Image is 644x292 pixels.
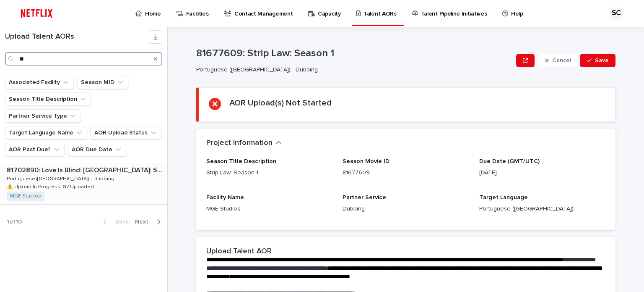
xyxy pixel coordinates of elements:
[538,54,578,67] button: Cancel
[610,7,623,20] div: SC
[5,92,91,106] button: Season Title Description
[5,126,87,139] button: Target Language Name
[206,247,272,256] h2: Upload Talent AOR
[196,66,509,74] p: Portuguese ([GEOGRAPHIC_DATA]) - Dubbing
[206,205,332,213] p: MGE Studios
[17,5,57,22] img: ifQbXi3ZQGMSEF7WDB7W
[96,218,132,226] button: Back
[132,218,167,226] button: Next
[5,76,74,89] button: Associated Facility
[68,143,126,156] button: AOR Due Date
[343,195,386,200] span: Partner Service
[5,109,81,123] button: Partner Service Type
[77,76,128,89] button: Season MID
[196,47,513,60] p: 81677609: Strip Law: Season 1
[229,98,332,108] h2: AOR Upload(s) Not Started
[552,58,571,63] span: Cancel
[343,158,390,164] span: Season Movie ID
[206,139,273,148] h2: Project Information
[479,205,605,213] p: Portuguese ([GEOGRAPHIC_DATA])
[343,168,469,177] p: 81677609
[343,205,469,213] p: Dubbing
[595,58,609,63] span: Save
[206,139,282,148] button: Project Information
[110,219,128,225] span: Back
[479,158,540,164] span: Due Date (GMT/UTC)
[135,219,153,225] span: Next
[10,193,41,199] a: MGE Studios
[5,52,162,66] input: Search
[479,168,605,177] p: [DATE]
[206,158,276,164] span: Season Title Description
[7,174,116,182] p: Portuguese ([GEOGRAPHIC_DATA]) - Dubbing
[206,168,332,177] p: Strip Law: Season 1
[5,143,65,156] button: AOR Past Due?
[580,54,615,67] button: Save
[7,165,166,174] p: 81702890: Love Is Blind: [GEOGRAPHIC_DATA]: Season 2
[206,195,244,200] span: Facility Name
[91,126,161,139] button: AOR Upload Status
[5,32,149,42] h1: Upload Talent AORs
[479,195,528,200] span: Target Language
[7,182,96,190] p: ⚠️ Upload In Progress: 87 Uploaded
